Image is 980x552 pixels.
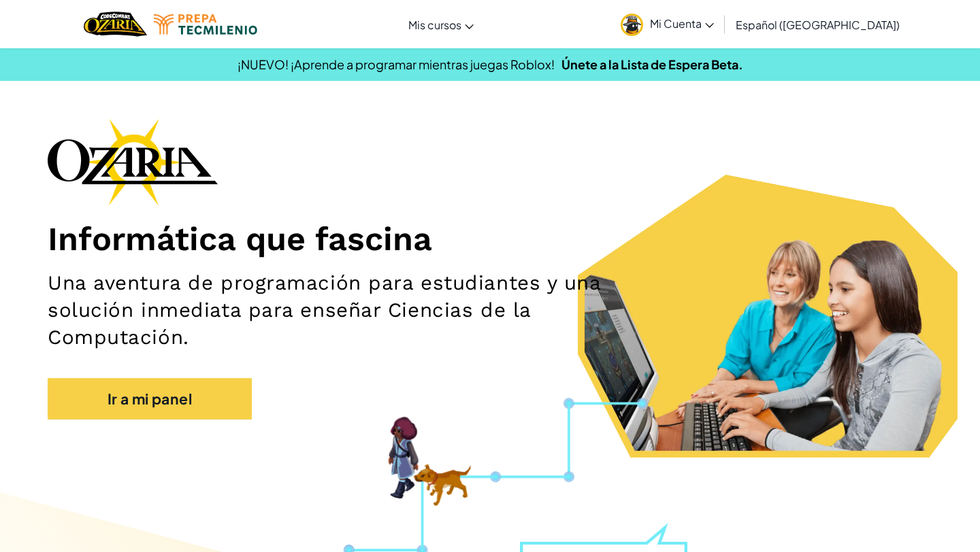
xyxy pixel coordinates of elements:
[621,14,643,36] img: avatar
[48,378,252,420] a: Ir a mi panel
[561,56,743,72] a: Únete a la Lista de Espera Beta.
[238,56,555,72] span: ¡NUEVO! ¡Aprende a programar mientras juegas Roblox!
[48,118,218,205] img: Ozaria branding logo
[84,10,147,38] img: Home
[614,3,721,46] a: Mi Cuenta
[84,10,147,38] a: Ozaria by CodeCombat logo
[48,219,932,259] h1: Informática que fascina
[736,18,900,32] span: Español ([GEOGRAPHIC_DATA])
[154,14,257,35] img: Tecmilenio logo
[650,16,714,31] span: Mi Cuenta
[729,6,906,43] a: Español ([GEOGRAPHIC_DATA])
[402,6,480,43] a: Mis cursos
[48,269,640,351] h2: Una aventura de programación para estudiantes y una solución inmediata para enseñar Ciencias de l...
[408,18,461,32] span: Mis cursos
